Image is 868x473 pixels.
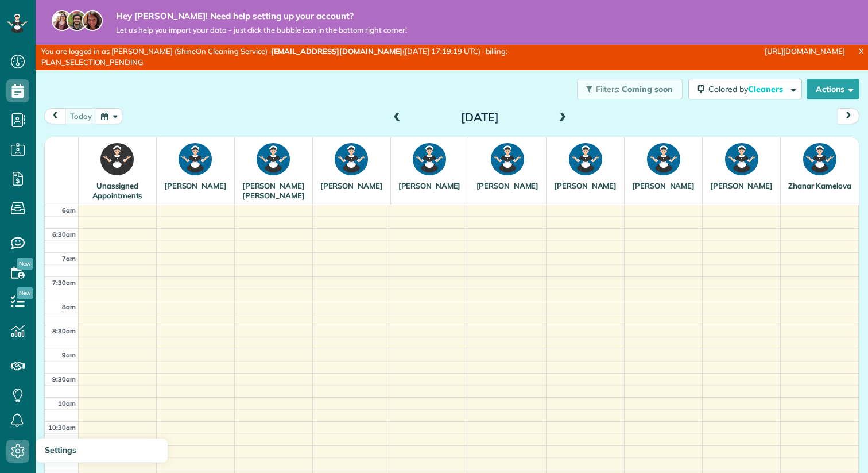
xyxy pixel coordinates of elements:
[100,143,134,175] img: !
[781,137,859,205] th: Zhanar Kamelova
[271,47,403,56] strong: [EMAIL_ADDRESS][DOMAIN_NAME]
[335,143,368,175] img: MM
[156,137,234,205] th: [PERSON_NAME]
[312,137,390,205] th: [PERSON_NAME]
[257,143,290,175] img: MF
[52,10,72,31] img: maria-72a9807cf96188c08ef61303f053569d2e2a8a1cde33d635c8a3ac13582a053d.jpg
[116,10,407,22] strong: Hey [PERSON_NAME]! Need help setting up your account?
[116,25,407,35] span: Let us help you import your data - just click the bubble icon in the bottom right corner!
[44,108,66,124] button: prev
[65,108,97,124] button: today
[234,137,312,205] th: [PERSON_NAME] [PERSON_NAME]
[622,84,673,94] span: Coming soon
[79,137,157,205] th: Unassigned Appointments
[36,45,577,70] div: You are logged in as [PERSON_NAME] (ShineOn Cleaning Service) · ([DATE] 17:19:19 UTC) · billing: ...
[748,84,785,94] span: Cleaners
[58,399,76,407] span: 10am
[413,143,446,175] img: NF
[647,143,680,175] img: OM
[17,258,33,270] span: New
[569,143,602,175] img: OA
[703,137,781,205] th: [PERSON_NAME]
[52,230,76,239] span: 6:30am
[838,108,859,124] button: next
[179,143,212,175] img: AI
[765,47,845,56] a: [URL][DOMAIN_NAME]
[36,439,168,463] a: Settings
[45,445,76,455] span: Settings
[52,327,76,335] span: 8:30am
[17,287,33,299] span: New
[807,79,859,99] button: Actions
[62,206,76,214] span: 6am
[468,137,547,205] th: [PERSON_NAME]
[708,84,787,94] span: Colored by
[547,137,625,205] th: [PERSON_NAME]
[82,10,103,31] img: michelle-19f622bdf1676172e81f8f8fba1fb50e276960ebfe0243fe18214015130c80e4.jpg
[854,45,868,58] a: X
[62,255,76,263] span: 7am
[67,10,87,31] img: jorge-587dff0eeaa6aab1f244e6dc62b8924c3b6ad411094392a53c71c6c4a576187d.jpg
[725,143,758,175] img: S
[491,143,524,175] img: NL
[52,375,76,383] span: 9:30am
[803,143,836,175] img: ZK
[52,279,76,287] span: 7:30am
[625,137,703,205] th: [PERSON_NAME]
[62,351,76,359] span: 9am
[688,79,802,99] button: Colored byCleaners
[48,424,76,432] span: 10:30am
[390,137,468,205] th: [PERSON_NAME]
[62,303,76,311] span: 8am
[408,111,552,124] h2: [DATE]
[596,84,620,94] span: Filters:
